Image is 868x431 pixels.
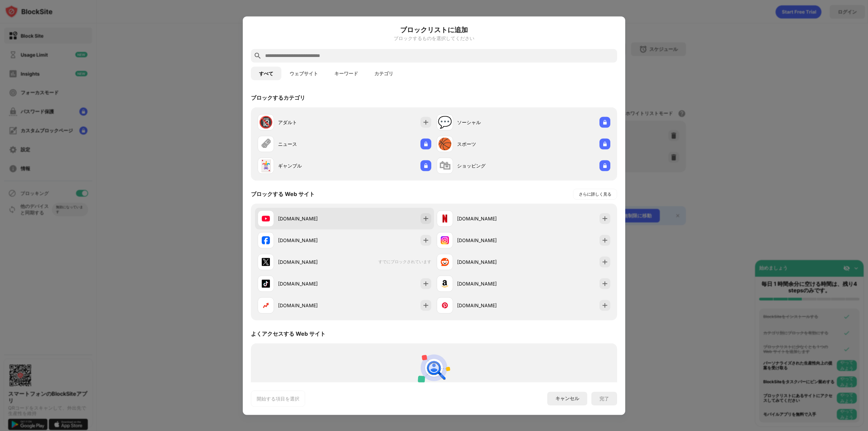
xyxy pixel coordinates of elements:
button: カテゴリ [366,66,401,80]
img: favicons [262,301,270,309]
img: personal-suggestions.svg [418,351,450,384]
div: ソーシャル [457,119,524,126]
div: [DOMAIN_NAME] [278,302,344,309]
img: search.svg [254,52,262,60]
div: 🃏 [259,159,273,173]
img: favicons [441,279,449,288]
div: アダルト [278,119,344,126]
div: 💬 [438,115,452,129]
div: [DOMAIN_NAME] [278,215,344,222]
div: [DOMAIN_NAME] [457,215,524,222]
img: favicons [262,258,270,266]
div: ニュース [278,140,344,148]
button: キーワード [326,66,366,80]
button: すべて [251,66,281,80]
div: [DOMAIN_NAME] [457,258,524,266]
div: 🗞 [260,137,272,151]
div: [DOMAIN_NAME] [278,258,344,266]
img: favicons [441,258,449,266]
h6: ブロックリストに追加 [251,24,617,35]
div: 完了 [599,396,609,401]
div: 🛍 [439,159,451,173]
img: favicons [441,301,449,309]
div: ブロックするものを選択してください [251,35,617,41]
img: favicons [262,236,270,244]
div: よくアクセスする Web サイト [251,330,325,337]
div: ブロックするカテゴリ [251,94,305,101]
div: 🏀 [438,137,452,151]
div: スポーツ [457,140,524,148]
div: [DOMAIN_NAME] [278,280,344,287]
button: ウェブサイト [281,66,326,80]
div: さらに詳しく見る [579,191,611,197]
div: 🔞 [259,115,273,129]
div: [DOMAIN_NAME] [457,302,524,309]
div: 開始する項目を選択 [257,395,299,402]
div: ブロックする Web サイト [251,190,315,198]
img: favicons [262,214,270,222]
div: [DOMAIN_NAME] [457,280,524,287]
div: ギャンブル [278,162,344,169]
span: すでにブロックされています [378,259,431,265]
div: [DOMAIN_NAME] [457,237,524,244]
img: favicons [262,279,270,288]
div: ショッピング [457,162,524,169]
img: favicons [441,214,449,222]
img: favicons [441,236,449,244]
div: キャンセル [555,395,579,402]
div: [DOMAIN_NAME] [278,237,344,244]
